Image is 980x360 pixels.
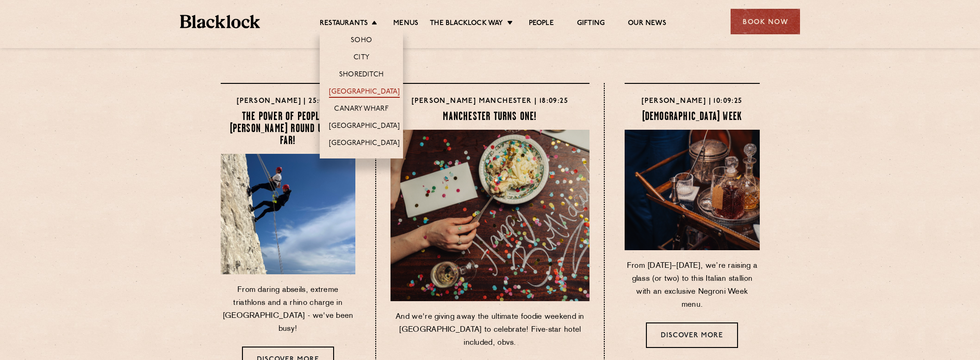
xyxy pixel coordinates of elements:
a: City [354,53,369,63]
a: Canary Wharf [334,105,388,115]
img: BL_Textured_Logo-footer-cropped.svg [180,15,260,28]
h4: The Power of People – [PERSON_NAME] round up… so far! [221,111,355,147]
a: [GEOGRAPHIC_DATA] [329,88,400,98]
a: Shoreditch [339,70,384,81]
h4: [PERSON_NAME] Manchester | 18:09:25 [391,95,589,107]
h4: [DEMOGRAPHIC_DATA] WEEK [625,111,759,123]
a: The Blacklock Way [430,19,503,29]
a: Restaurants [320,19,368,29]
img: Jun24-BLSummer-03730-Blank-labels--e1758200145668.jpg [625,130,759,250]
img: KoWl4P10ADDlSAyYs0GLmJ1O0fTzgqz3vghPAash.jpg [221,154,355,274]
h4: [PERSON_NAME] | 25:09:25 [221,95,355,107]
p: And we're giving away the ultimate foodie weekend in [GEOGRAPHIC_DATA] to celebrate! Five-star ho... [391,310,589,349]
a: People [529,19,554,29]
p: From daring abseils, extreme triathlons and a rhino charge in [GEOGRAPHIC_DATA] - we've been busy! [221,284,355,335]
h4: MANCHESTER TURNS ONE! [391,111,589,123]
a: Menus [393,19,418,29]
a: Our News [628,19,666,29]
img: BIRTHDAY-CHEESECAKE-Apr25-Blacklock-6834-scaled.jpg [391,130,589,301]
a: Gifting [577,19,605,29]
a: Soho [351,36,372,46]
a: [GEOGRAPHIC_DATA] [329,122,400,132]
a: [GEOGRAPHIC_DATA] [329,139,400,149]
h4: [PERSON_NAME] | 10:09:25 [625,95,759,107]
div: Book Now [731,9,800,34]
a: Discover more [646,322,738,348]
p: From [DATE]–[DATE], we’re raising a glass (or two) to this Italian stallion with an exclusive Neg... [625,259,759,311]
